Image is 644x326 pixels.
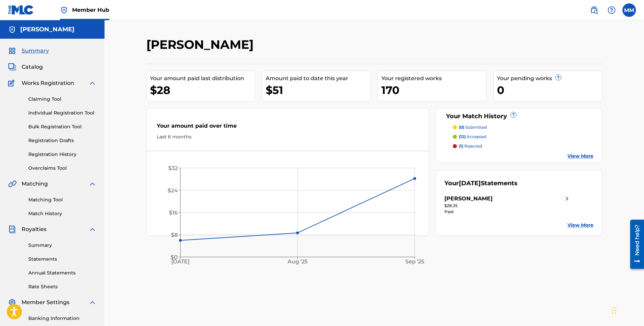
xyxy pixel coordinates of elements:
span: ? [511,112,516,118]
div: Your Statements [444,179,518,188]
span: (1) [459,143,463,149]
img: expand [88,225,96,233]
a: [PERSON_NAME]right chevron icon$28.25Paid [444,195,571,215]
div: Your pending works [497,74,602,83]
img: expand [88,298,96,306]
a: Rate Sheets [28,283,96,290]
span: [DATE] [459,180,481,187]
div: Last 6 months [157,133,418,140]
a: Bulk Registration Tool [28,123,96,130]
h2: [PERSON_NAME] [146,37,257,52]
a: Match History [28,210,96,217]
tspan: $32 [168,165,178,171]
a: Annual Statements [28,269,96,276]
tspan: $16 [169,209,178,216]
a: Summary [28,242,96,249]
img: help [608,6,616,14]
div: Your amount paid over time [157,122,418,133]
span: Royalties [22,225,47,233]
img: Member Settings [8,298,16,306]
a: Claiming Tool [28,96,96,103]
span: ? [556,75,561,80]
div: Your registered works [381,74,486,83]
a: (0) submitted [453,124,594,130]
img: Accounts [8,26,16,34]
span: Summary [22,47,49,55]
span: Member Hub [72,6,109,14]
tspan: $0 [171,254,178,260]
div: 170 [381,83,486,98]
span: Works Registration [22,79,74,87]
img: search [590,6,598,14]
div: Amount paid to date this year [266,74,371,83]
tspan: [DATE] [171,259,189,265]
div: Help [605,3,618,17]
img: expand [88,180,96,188]
a: View More [567,153,593,160]
p: rejected [459,143,482,149]
img: Works Registration [8,79,17,87]
tspan: Aug '25 [287,259,308,265]
a: (1) rejected [453,143,594,149]
div: Drag [612,300,616,321]
iframe: Resource Center [625,217,644,271]
a: Public Search [587,3,601,17]
div: $51 [266,83,371,98]
div: [PERSON_NAME] [444,195,493,203]
p: accepted [459,134,486,140]
span: Member Settings [22,298,69,306]
span: (0) [459,125,464,130]
a: Registration Drafts [28,137,96,144]
a: Individual Registration Tool [28,109,96,117]
div: Your Match History [444,112,594,121]
a: Statements [28,256,96,263]
div: 0 [497,83,602,98]
img: Catalog [8,63,16,71]
p: submitted [459,124,487,130]
span: Catalog [22,63,43,71]
a: CatalogCatalog [8,63,43,71]
img: Matching [8,180,17,188]
a: View More [567,222,593,229]
img: expand [88,79,96,87]
iframe: Chat Widget [610,294,644,326]
a: Registration History [28,151,96,158]
tspan: $24 [168,187,178,194]
a: SummarySummary [8,47,49,55]
div: Your amount paid last distribution [150,74,255,83]
a: Banking Information [28,315,96,322]
h5: MICHELLE MONTEVERDE [20,26,75,33]
div: $28 [150,83,255,98]
div: $28.25 [444,203,571,209]
a: Matching Tool [28,196,96,203]
span: (12) [459,134,466,139]
img: MLC Logo [8,5,34,15]
tspan: Sep '25 [406,259,425,265]
img: Summary [8,47,16,55]
a: (12) accepted [453,134,594,140]
img: Top Rightsholder [60,6,68,14]
img: Royalties [8,225,16,233]
img: right chevron icon [563,195,571,203]
div: User Menu [622,3,636,17]
tspan: $8 [171,232,178,238]
span: Matching [22,180,48,188]
a: Overclaims Tool [28,165,96,172]
div: Paid [444,209,571,215]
